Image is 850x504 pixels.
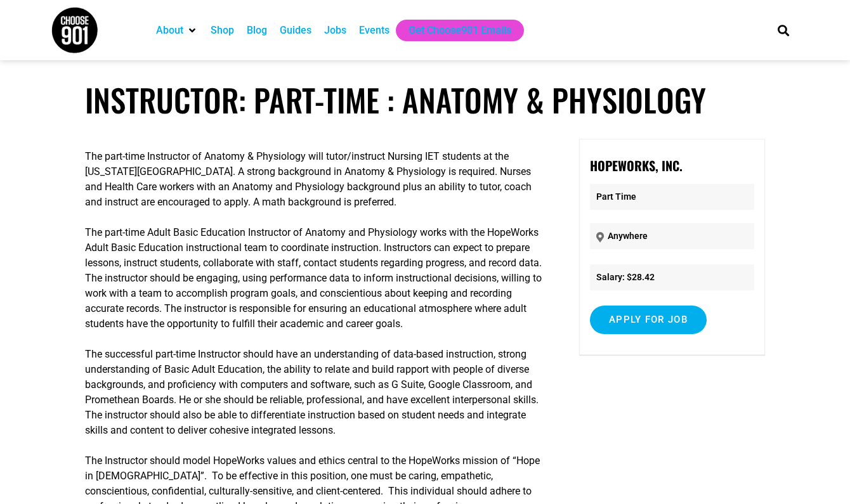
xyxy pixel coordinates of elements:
h1: Instructor: Part-Time : Anatomy & Physiology [85,81,765,119]
a: Guides [280,23,311,38]
a: About [156,23,183,38]
div: Search [773,20,794,41]
a: Shop [211,23,234,38]
a: Get Choose901 Emails [409,23,511,38]
nav: Main nav [150,20,756,41]
p: Part Time [590,184,754,210]
input: Apply for job [590,306,707,334]
a: Blog [247,23,267,38]
p: The part-time Adult Basic Education Instructor of Anatomy and Physiology works with the HopeWorks... [85,225,545,332]
li: Salary: $28.42 [590,264,754,290]
strong: HopeWorks, Inc. [590,156,683,175]
a: Jobs [324,23,346,38]
p: The successful part-time Instructor should have an understanding of data-based instruction, stron... [85,347,545,438]
div: About [150,20,204,41]
a: Events [359,23,389,38]
p: The part-time Instructor of Anatomy & Physiology will tutor/instruct Nursing IET students at the ... [85,149,545,210]
p: Anywhere [590,223,754,249]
